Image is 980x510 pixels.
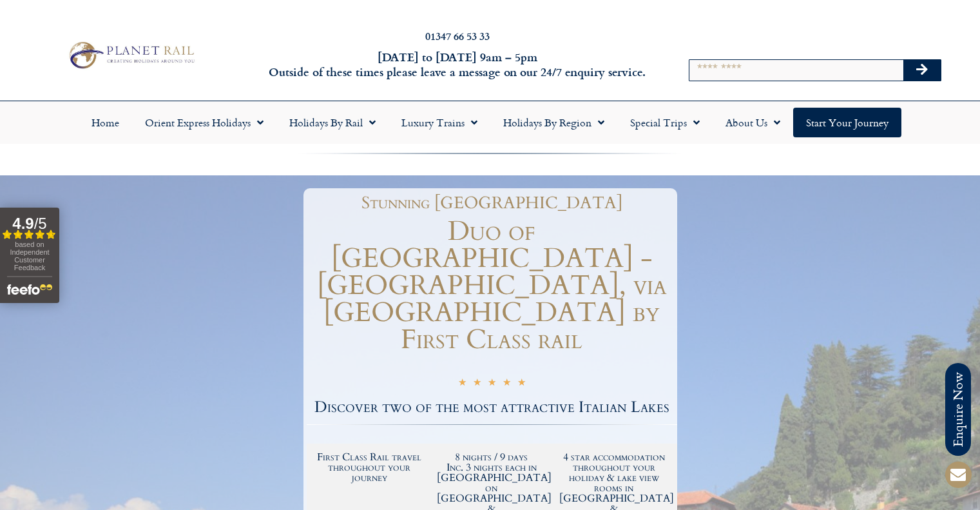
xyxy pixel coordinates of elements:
i: ★ [473,377,481,391]
button: Search [903,60,941,81]
a: Start your Journey [793,108,901,137]
a: Holidays by Region [490,108,617,137]
h1: Stunning [GEOGRAPHIC_DATA] [313,195,671,211]
a: Orient Express Holidays [132,108,276,137]
a: About Us [713,108,793,137]
nav: Menu [6,108,974,137]
i: ★ [458,377,466,391]
div: 5/5 [458,375,526,391]
h1: Duo of [GEOGRAPHIC_DATA] - [GEOGRAPHIC_DATA], via [GEOGRAPHIC_DATA] by First Class rail [307,218,677,353]
a: Holidays by Rail [276,108,389,137]
a: Special Trips [617,108,713,137]
h6: [DATE] to [DATE] 9am – 5pm Outside of these times please leave a message on our 24/7 enquiry serv... [265,50,650,80]
a: 01347 66 53 33 [425,28,490,43]
h2: First Class Rail travel throughout your journey [315,452,425,483]
img: Planet Rail Train Holidays Logo [64,39,198,72]
h2: Discover two of the most attractive Italian Lakes [307,400,677,415]
i: ★ [517,377,526,391]
i: ★ [503,377,511,391]
i: ★ [488,377,496,391]
a: Luxury Trains [389,108,490,137]
a: Home [79,108,132,137]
